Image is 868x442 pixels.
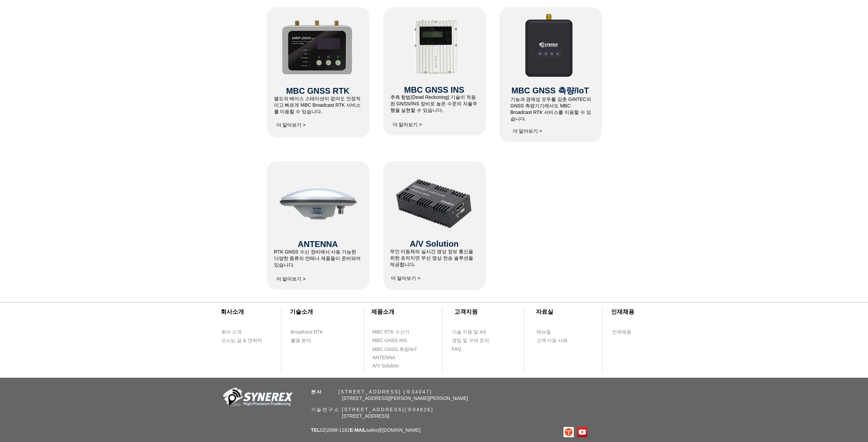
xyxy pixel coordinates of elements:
a: 더 알아보기 > [510,125,545,138]
span: 고객 사용 사례 [536,337,568,344]
span: FAQ [452,346,462,353]
span: 더 알아보기 > [393,122,422,128]
a: 고객 사용 사례 [536,336,575,345]
a: 더 알아보기 > [390,118,425,132]
img: MRP-2000v2-removebg-preview.png [281,18,354,74]
img: 회사_로고-removebg-preview.png [219,387,295,409]
iframe: Wix Chat [789,413,868,442]
img: image.png [503,4,598,86]
a: 오시는 길 & 연락처 [221,336,267,345]
a: MBC RTK 수신기 [372,328,424,336]
span: ​별도의 베이스 스테이션이 없어도 안정적이고 빠르게 MBC Broadcast RTK 서비스를 이용할 수 있습니다. [274,96,361,114]
span: ​기술소개 [290,309,313,315]
span: [STREET_ADDRESS] [342,413,389,419]
span: RTK GNSS 수신 장비에서 사용 가능한 다양한 종류의 안테나 제품들이 준비되어 있습니다. [274,249,361,268]
span: ​회사소개 [221,309,244,315]
a: 활용 분야 [290,336,330,345]
span: A/V Solution [373,363,399,369]
span: 회사 소개 [221,329,242,336]
a: 매뉴얼 [536,328,575,336]
a: A/V Solution [372,362,412,370]
a: Broadcast RTK [290,328,330,336]
span: 활용 분야 [291,337,311,344]
span: 더 알아보기 > [391,275,420,282]
span: ANTENNA [298,239,338,249]
a: MBC GNSS 측량/IoT [372,345,432,354]
span: 더 알아보기 > [276,276,306,282]
span: ​제품소개 [371,309,394,315]
span: 영업 및 구매 문의 [452,337,490,344]
span: ​인재채용 [611,309,634,315]
span: A/V Solution [410,239,459,248]
span: MBC GNSS 측량/IoT [373,346,417,353]
a: 더 알아보기 > [274,272,308,286]
a: ANTENNA [372,353,412,362]
span: ​자료실 [536,309,553,315]
span: 매뉴얼 [536,329,551,336]
img: 티스토리로고 [563,427,574,437]
a: MBC GNSS INS [372,336,415,345]
span: 더 알아보기 > [513,128,542,134]
a: @[DOMAIN_NAME] [377,427,420,433]
img: WiMi5560T_5.png [394,172,474,235]
span: 더 알아보기 > [276,122,306,128]
span: E-MAIL [350,427,366,433]
img: 유튜브 사회 아이콘 [577,427,587,437]
span: 추측 항법(Dead Reckoning) 기술이 적용된 GNSS/INS 장비로 높은 수준의 자율주행을 실현할 수 있습니다. [390,94,477,113]
span: 본사 [311,389,323,394]
a: 회사 소개 [221,328,260,336]
span: MBC GNSS 측량/IoT [511,86,589,95]
ul: SNS 모음 [563,427,587,437]
span: Broadcast RTK [291,329,323,336]
span: TEL [311,427,320,433]
a: 인재채용 [612,328,644,336]
a: FAQ [452,345,491,353]
span: ​고객지원 [454,309,478,315]
span: ​ [STREET_ADDRESS] (우34047) [311,389,432,394]
span: 인재채용 [612,329,631,336]
span: 02)2088-1182 sales [311,427,421,433]
span: ​기능과 경제성 모두를 갖춘 GINTEC의 GNSS 측량기기에서도 MBC Broadcast RTK 서비스를 이용할 수 있습니다. [510,96,591,121]
span: 기술연구소 [STREET_ADDRESS](우04626) [311,407,434,412]
img: at340-1.png [277,161,359,243]
span: MBC GNSS INS [404,85,464,94]
img: MGI2000_front-removebg-preview (1)_edited.png [405,18,468,78]
span: 기술 지원 및 AS [452,329,486,336]
span: 오시는 길 & 연락처 [221,337,262,344]
a: 더 알아보기 > [274,118,308,132]
span: MBC GNSS INS [373,337,407,344]
span: MBC RTK 수신기 [373,329,410,336]
span: MBC GNSS RTK [286,86,349,95]
span: ANTENNA [373,354,396,361]
a: 영업 및 구매 문의 [452,336,491,345]
span: ​무인 이동체의 실시간 영상 정보 통신을 위한 초저지연 무선 영상 전송 솔루션을 제공합니다. [390,249,473,267]
span: [STREET_ADDRESS][PERSON_NAME][PERSON_NAME] [342,395,468,401]
a: 기술 지원 및 AS [452,328,503,336]
a: 더 알아보기 > [389,272,423,285]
